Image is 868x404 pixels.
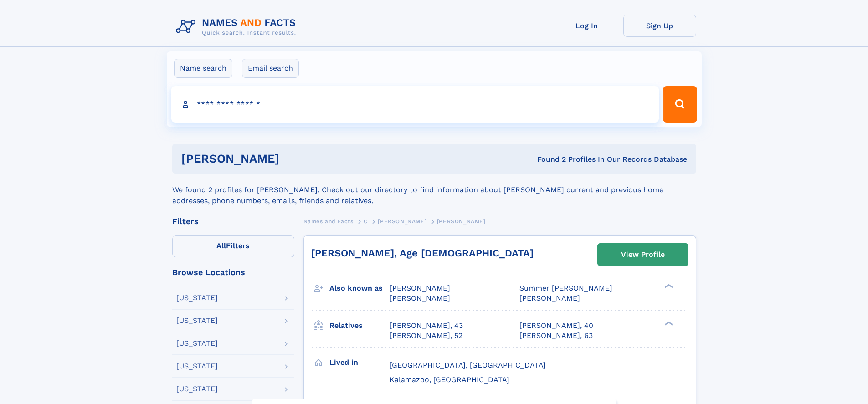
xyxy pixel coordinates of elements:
[390,284,450,292] span: [PERSON_NAME]
[598,244,688,266] a: View Profile
[176,340,218,347] div: [US_STATE]
[621,244,665,265] div: View Profile
[378,215,426,227] a: [PERSON_NAME]
[623,15,696,37] a: Sign Up
[181,153,408,164] h1: [PERSON_NAME]
[303,215,354,227] a: Names and Facts
[329,318,390,333] h3: Relatives
[663,283,673,289] div: ❯
[176,385,218,393] div: [US_STATE]
[176,363,218,370] div: [US_STATE]
[437,218,486,225] span: [PERSON_NAME]
[172,268,294,276] div: Browse Locations
[364,218,368,225] span: C
[216,241,226,250] span: All
[329,355,390,370] h3: Lived in
[329,281,390,296] h3: Also known as
[364,215,368,227] a: C
[519,284,612,292] span: Summer [PERSON_NAME]
[519,294,580,302] span: [PERSON_NAME]
[390,294,450,302] span: [PERSON_NAME]
[311,247,534,259] a: [PERSON_NAME], Age [DEMOGRAPHIC_DATA]
[172,174,696,206] div: We found 2 profiles for [PERSON_NAME]. Check out our directory to find information about [PERSON_...
[408,154,687,164] div: Found 2 Profiles In Our Records Database
[174,59,232,78] label: Name search
[390,375,509,384] span: Kalamazoo, [GEOGRAPHIC_DATA]
[171,86,659,123] input: search input
[172,15,303,39] img: Logo Names and Facts
[663,86,697,123] button: Search Button
[519,331,593,341] a: [PERSON_NAME], 63
[390,331,462,341] a: [PERSON_NAME], 52
[390,361,546,369] span: [GEOGRAPHIC_DATA], [GEOGRAPHIC_DATA]
[378,218,426,225] span: [PERSON_NAME]
[176,317,218,324] div: [US_STATE]
[172,235,294,257] label: Filters
[176,294,218,302] div: [US_STATE]
[242,59,299,78] label: Email search
[172,217,294,225] div: Filters
[550,15,623,37] a: Log In
[519,321,593,331] a: [PERSON_NAME], 40
[390,321,463,331] a: [PERSON_NAME], 43
[663,320,673,326] div: ❯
